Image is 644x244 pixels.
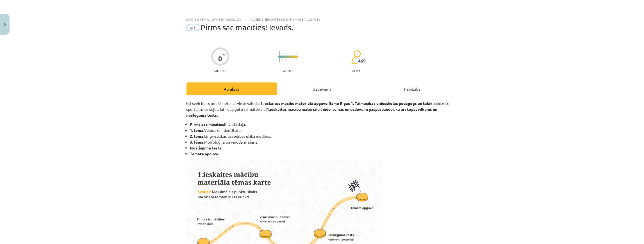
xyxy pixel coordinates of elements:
[186,24,199,31] span: #1
[211,69,229,73] p: Saņemsi
[223,53,226,56] span: XP
[367,82,458,95] div: Palīdzība
[291,59,291,61] img: icon-short-line-57e1e144782c952c97e751825c79c345078a6d821885a25fce030b3d8c18986b.svg
[279,51,280,62] img: icon-long-line-d9ea69661e0d244f92f715978eff75569469978d946b2353a9bb055b3ed8787d.svg
[190,139,458,145] li: Morfoloģija un vārddarināšana.
[190,128,204,133] strong: 1. tēma.
[190,127,458,133] li: Valoda un identitāte.
[190,151,219,156] strong: Temata apguve.
[296,59,297,61] img: icon-short-line-57e1e144782c952c97e751825c79c345078a6d821885a25fce030b3d8c18986b.svg
[190,145,222,150] strong: Noslēguma tests.
[351,50,361,64] img: students-c634bb4e5e11cddfef0936a35e636f08e4e9abd3cc4e673bd6f9a4125e45ecb1.svg
[218,55,222,63] div: 0
[190,139,204,144] strong: 3. tēma.
[285,53,286,54] img: icon-short-line-57e1e144782c952c97e751825c79c345078a6d821885a25fce030b3d8c18986b.svg
[285,59,286,61] img: icon-short-line-57e1e144782c952c97e751825c79c345078a6d821885a25fce030b3d8c18986b.svg
[283,69,293,73] p: Viegls
[282,53,283,54] img: icon-short-line-57e1e144782c952c97e751825c79c345078a6d821885a25fce030b3d8c18986b.svg
[293,59,294,61] img: icon-short-line-57e1e144782c952c97e751825c79c345078a6d821885a25fce030b3d8c18986b.svg
[4,23,6,27] img: icon-close-lesson-0947bae3869378f0d4975bcd49f059093ad1ed9edebbc8119c70593378902aed.svg
[190,121,458,127] li: Ievada daļa.
[277,82,367,95] div: Uzdevums
[351,69,360,73] p: pilda
[190,122,226,127] strong: Pirms sāc mācīties!
[186,107,438,118] b: 1.ieskaites mācību materiālu veido tēmas un uzdevumi pašpārbaudei, kā arī kopsavilkums un noslēgu...
[190,133,204,139] strong: 2. tēma.
[293,53,294,54] img: icon-short-line-57e1e144782c952c97e751825c79c345078a6d821885a25fce030b3d8c18986b.svg
[261,101,433,106] b: 1.ieskaites mācību materiāla apguvē. Esmu Rīgas 1. Tālmācības vidusskolas pedagogs un tālāk
[190,133,458,139] li: Lingvistiskās uzvedības ētika medijos.
[201,23,293,32] span: Pirms sāc mācīties! Ievads.
[282,59,283,61] img: icon-short-line-57e1e144782c952c97e751825c79c345078a6d821885a25fce030b3d8c18986b.svg
[358,58,366,63] span: 469
[186,17,458,21] div: Mācību tēma: Latviešu valodas i - 11. klases 1. ieskaites mācību materiāls (a,b)
[186,100,458,118] p: Esi sveicināts priekšmeta Latviešu valodas palīdzēšu spert pirmos soļus, lai Tu apgūtu šo materiālu!
[291,53,291,54] img: icon-short-line-57e1e144782c952c97e751825c79c345078a6d821885a25fce030b3d8c18986b.svg
[296,53,297,54] img: icon-short-line-57e1e144782c952c97e751825c79c345078a6d821885a25fce030b3d8c18986b.svg
[186,82,277,95] div: Apraksts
